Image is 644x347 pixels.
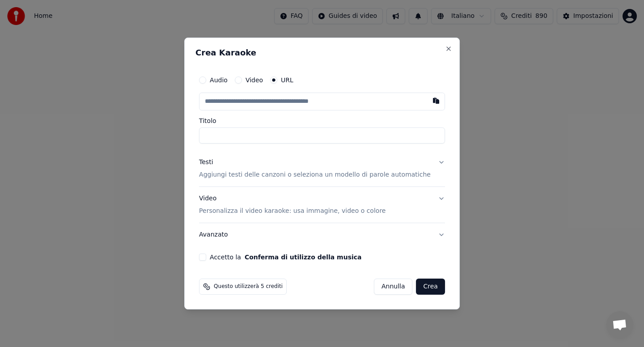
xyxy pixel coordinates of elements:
[199,207,386,216] p: Personalizza il video karaoke: usa immagine, video o colore
[199,158,213,167] div: Testi
[199,223,445,246] button: Avanzato
[195,49,449,57] h2: Crea Karaoke
[199,151,445,186] button: TestiAggiungi testi delle canzoni o seleziona un modello di parole automatiche
[199,187,445,223] button: VideoPersonalizza il video karaoke: usa immagine, video o colore
[245,254,362,260] button: Accetto la
[199,118,445,124] label: Titolo
[281,77,293,83] label: URL
[210,254,361,260] label: Accetto la
[214,283,283,290] span: Questo utilizzerà 5 crediti
[199,194,386,216] div: Video
[210,77,228,83] label: Audio
[416,279,445,295] button: Crea
[199,170,431,179] p: Aggiungi testi delle canzoni o seleziona un modello di parole automatiche
[246,77,263,83] label: Video
[374,279,413,295] button: Annulla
